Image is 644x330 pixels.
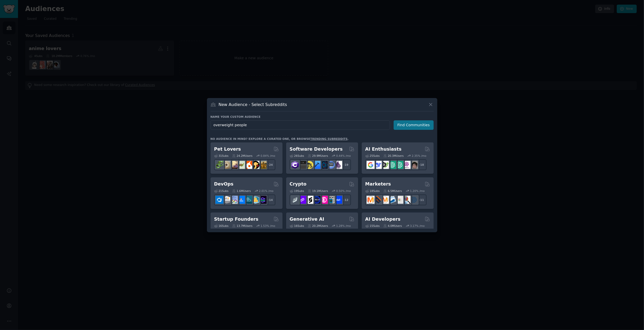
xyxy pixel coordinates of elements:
[365,216,401,222] h2: AI Developers
[340,159,351,170] div: + 19
[223,161,231,169] img: ballpython
[336,154,351,158] div: 0.44 % /mo
[308,154,328,158] div: 29.9M Users
[365,154,380,158] div: 25 Sub s
[367,196,375,204] img: content_marketing
[327,161,335,169] img: AskComputerScience
[340,195,351,205] div: + 12
[259,161,267,169] img: dogbreed
[416,195,427,205] div: + 11
[230,196,238,204] img: Docker_DevOps
[365,189,380,193] div: 18 Sub s
[211,120,390,130] input: Pick a short name, like "Digital Marketers" or "Movie-Goers"
[308,189,328,193] div: 19.1M Users
[381,161,389,169] img: AItoolsCatalog
[265,159,275,170] div: + 24
[320,161,328,169] img: reactnative
[291,161,299,169] img: csharp
[251,161,259,169] img: PetAdvice
[305,161,313,169] img: learnjavascript
[394,120,434,130] button: Find Communities
[365,146,402,152] h2: AI Enthusiasts
[383,224,402,228] div: 4.0M Users
[251,196,259,204] img: aws_cdk
[237,161,245,169] img: turtle
[308,224,328,228] div: 20.2M Users
[259,196,267,204] img: PlatformEngineers
[403,196,411,204] img: MarketingResearch
[223,196,231,204] img: AWS_Certified_Experts
[290,216,324,222] h2: Generative AI
[290,189,304,193] div: 19 Sub s
[214,154,229,158] div: 31 Sub s
[367,161,375,169] img: GoogleGeminiAI
[410,224,425,228] div: 3.17 % /mo
[365,224,380,228] div: 15 Sub s
[215,196,223,204] img: azuredevops
[416,159,427,170] div: + 18
[313,161,321,169] img: iOSProgramming
[214,146,241,152] h2: Pet Lovers
[334,196,342,204] img: defi_
[388,161,396,169] img: chatgpt_promptDesign
[298,196,306,204] img: 0xPolygon
[232,189,251,193] div: 1.6M Users
[313,196,321,204] img: web3
[410,161,418,169] img: ArtificalIntelligence
[211,115,434,119] h3: Name your custom audience
[214,181,234,187] h2: DevOps
[374,196,382,204] img: bigseo
[211,137,349,141] div: No audience in mind? Explore a curated one, or browse .
[298,161,306,169] img: software
[336,224,351,228] div: 1.28 % /mo
[412,154,427,158] div: 2.35 % /mo
[305,196,313,204] img: ethstaker
[290,146,343,152] h2: Software Developers
[244,196,252,204] img: platformengineering
[374,161,382,169] img: DeepSeek
[232,224,252,228] div: 13.7M Users
[290,154,304,158] div: 26 Sub s
[336,189,351,193] div: 0.50 % /mo
[410,196,418,204] img: OnlineMarketing
[291,196,299,204] img: ethfinance
[310,137,348,140] a: trending subreddits
[381,196,389,204] img: AskMarketing
[259,189,274,193] div: 2.01 % /mo
[261,224,275,228] div: 1.53 % /mo
[214,216,258,222] h2: Startup Founders
[388,196,396,204] img: Emailmarketing
[261,154,275,158] div: 0.84 % /mo
[237,196,245,204] img: DevOpsLinks
[215,161,223,169] img: herpetology
[334,161,342,169] img: elixir
[230,161,238,169] img: leopardgeckos
[395,161,403,169] img: chatgpt_prompts_
[403,161,411,169] img: OpenAIDev
[290,181,307,187] h2: Crypto
[244,161,252,169] img: cockatiel
[383,189,402,193] div: 6.5M Users
[214,189,229,193] div: 21 Sub s
[383,154,404,158] div: 20.3M Users
[320,196,328,204] img: defiblockchain
[219,102,287,107] h3: New Audience - Select Subreddits
[232,154,252,158] div: 24.2M Users
[410,189,425,193] div: 1.20 % /mo
[365,181,391,187] h2: Marketers
[290,224,304,228] div: 16 Sub s
[214,224,229,228] div: 16 Sub s
[327,196,335,204] img: CryptoNews
[265,195,275,205] div: + 14
[395,196,403,204] img: googleads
